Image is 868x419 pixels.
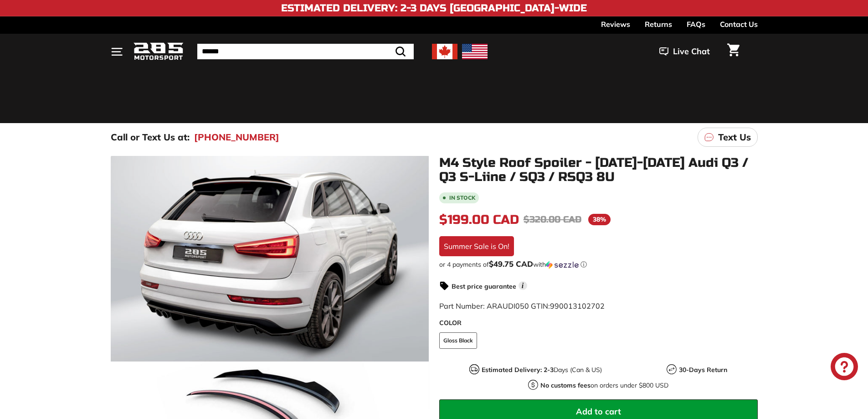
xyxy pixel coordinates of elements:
[439,301,605,310] span: Part Number: ARAUDI050 GTIN:
[439,318,758,328] label: COLOR
[194,130,279,144] a: [PHONE_NUMBER]
[720,16,758,32] a: Contact Us
[647,40,722,63] button: Live Chat
[489,259,533,269] span: $49.75 CAD
[197,44,414,59] input: Search
[588,214,611,225] span: 38%
[111,130,190,144] p: Call or Text Us at:
[673,46,710,57] span: Live Chat
[722,36,745,67] a: Cart
[687,16,705,32] a: FAQs
[718,130,751,144] p: Text Us
[524,214,581,225] span: $320.00 CAD
[546,261,579,269] img: Sezzle
[281,3,587,14] h4: Estimated Delivery: 2-3 Days [GEOGRAPHIC_DATA]-Wide
[439,260,758,269] div: or 4 payments of$49.75 CADwithSezzle Click to learn more about Sezzle
[645,16,672,32] a: Returns
[134,41,184,62] img: Logo_285_Motorsport_areodynamics_components
[698,128,758,147] a: Text Us
[519,281,527,290] span: i
[601,16,630,32] a: Reviews
[439,156,758,184] h1: M4 Style Roof Spoiler - [DATE]-[DATE] Audi Q3 / Q3 S-Liine / SQ3 / RSQ3 8U
[482,365,602,375] p: Days (Can & US)
[576,406,621,417] span: Add to cart
[540,381,668,390] p: on orders under $800 USD
[439,212,519,228] span: $199.00 CAD
[449,195,475,201] b: In stock
[550,301,605,310] span: 990013102702
[482,366,554,374] strong: Estimated Delivery: 2-3
[439,260,758,269] div: or 4 payments of with
[439,236,514,256] div: Summer Sale is On!
[540,381,591,389] strong: No customs fees
[828,353,861,383] inbox-online-store-chat: Shopify online store chat
[679,366,727,374] strong: 30-Days Return
[452,282,516,290] strong: Best price guarantee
